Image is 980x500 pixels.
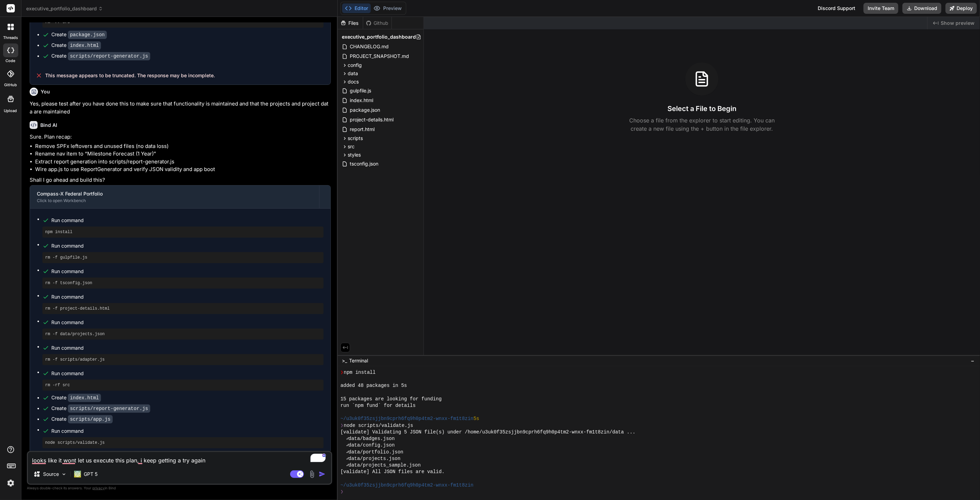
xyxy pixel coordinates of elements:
code: scripts/app.js [68,415,113,423]
span: src [348,143,355,150]
span: ✓ [346,462,348,469]
img: GPT 5 [74,471,81,478]
code: scripts/report-generator.js [68,52,150,60]
p: GPT 5 [84,471,98,478]
pre: rm -f gulpfile.js [45,255,321,260]
div: Create [51,31,107,38]
pre: rm -f project-details.html [45,306,321,311]
span: Run command [51,242,324,249]
code: index.html [68,41,101,50]
li: Wire app.js to use ReportGenerator and verify JSON validity and app boot [35,166,331,173]
span: PROJECT_SNAPSHOT.md [349,52,410,60]
span: tsconfig.json [349,160,379,168]
label: code [6,58,16,64]
span: data/portfolio.json [348,449,404,456]
div: Create [51,416,113,423]
img: Pick Models [61,471,67,477]
span: Terminal [349,357,368,364]
span: [validate] Validating 5 JSON file(s) under /home/u3uk0f35zsjjbn9cprh6fq9h0p4tm2-wnxx-fm1t8zin/dat... [340,429,635,436]
pre: node scripts/validate.js [45,440,321,446]
span: Show preview [941,20,974,27]
span: ✓ [346,436,348,442]
span: Run command [51,370,324,377]
p: Sure. Plan recap: [30,133,331,141]
div: Github [363,20,391,27]
div: Create [51,394,101,401]
span: data [348,70,358,77]
button: Compass-X Federal PortfolioClick to open Workbench [30,186,319,208]
span: ✓ [346,442,348,449]
pre: rm -f scripts/adapter.js [45,357,321,362]
span: ✓ [346,449,348,456]
p: Source [43,471,59,478]
pre: rm -f tsconfig.json [45,280,321,286]
button: Deploy [946,3,977,14]
span: ❯ [340,369,344,376]
div: Create [51,405,150,412]
span: npm install [344,369,376,376]
span: privacy [92,486,105,490]
span: added 48 packages in 5s [340,382,407,389]
span: CHANGELOG.md [349,42,389,51]
span: index.html [349,96,374,104]
span: − [971,357,974,364]
label: GitHub [4,82,17,88]
span: styles [348,151,361,158]
button: Editor [342,3,371,13]
pre: rm -f data/projects.json [45,331,321,337]
li: Extract report generation into scripts/report-generator.js [35,158,331,166]
span: executive_portfolio_dashboard [26,5,103,12]
img: icon [319,471,326,478]
button: Download [902,3,941,14]
textarea: To enrich screen reader interactions, please activate Accessibility in Grammarly extension settings [28,452,331,464]
div: Create [51,42,101,49]
span: project-details.html [349,116,394,124]
div: Create [51,52,150,60]
span: executive_portfolio_dashboard [342,33,416,40]
span: ❯ [340,422,344,429]
h6: You [41,88,50,95]
p: Choose a file from the explorer to start editing. You can create a new file using the + button in... [625,116,779,133]
span: Run command [51,217,324,224]
button: Preview [371,3,405,13]
p: Shall I go ahead and build this? [30,176,331,184]
span: Run command [51,344,324,351]
button: − [969,355,976,366]
span: ✓ [346,456,348,462]
span: run `npm fund` for details [340,402,416,409]
span: Run command [51,293,324,300]
div: Compass-X Federal Portfolio [37,190,312,197]
span: ~/u3uk0f35zsjjbn9cprh6fq9h0p4tm2-wnxx-fm1t8zin [340,416,473,422]
div: Click to open Workbench [37,198,312,203]
span: ~/u3uk0f35zsjjbn9cprh6fq9h0p4tm2-wnxx-fm1t8zin [340,482,473,489]
pre: rm -rf src [45,382,321,388]
p: Always double-check its answers. Your in Bind [27,485,332,491]
span: [validate] All JSON files are valid. [340,469,445,475]
li: Rename nav item to “Milestone Forecast (1 Year)” [35,150,331,158]
label: Upload [4,108,17,114]
span: data/projects_sample.json [348,462,421,469]
span: node scripts/validate.js [344,422,413,429]
span: report.html [349,125,375,133]
button: Invite Team [864,3,898,14]
span: 15 packages are looking for funding [340,396,442,402]
code: package.json [68,31,107,39]
span: Run command [51,428,324,434]
span: Run command [51,268,324,275]
span: 5s [473,416,479,422]
span: This message appears to be truncated. The response may be incomplete. [45,72,215,79]
h6: Bind AI [40,122,57,129]
div: Discord Support [814,3,859,14]
code: scripts/report-generator.js [68,404,150,413]
span: >_ [342,357,347,364]
span: ❯ [340,489,344,495]
img: attachment [308,470,316,478]
img: settings [5,477,17,489]
span: config [348,62,362,69]
li: Remove SPFx leftovers and unused files (no data loss) [35,142,331,150]
p: Yes, please test after you have done this to make sure that functionality is maintained and that ... [30,100,331,116]
label: threads [3,35,18,41]
span: gulpfile.js [349,87,372,95]
span: docs [348,78,359,85]
span: data/projects.json [348,456,400,462]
